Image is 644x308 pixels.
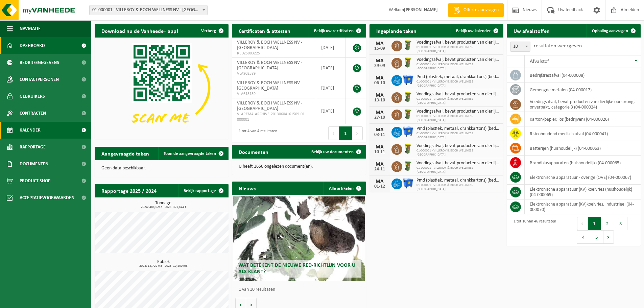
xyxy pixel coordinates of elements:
span: Dashboard [20,37,45,54]
img: WB-1100-HPE-BE-01 [402,177,414,189]
a: Bekijk uw documenten [306,145,365,159]
span: 01-000001 - VILLEROY & BOCH WELLNESS [GEOGRAPHIC_DATA] [416,114,500,122]
span: Gebruikers [20,88,45,105]
td: karton/papier, los (bedrijven) (04-000026) [525,112,641,126]
h2: Certificaten & attesten [232,24,297,37]
h2: Documenten [232,145,275,158]
div: 27-10 [373,115,386,120]
div: 03-11 [373,133,386,137]
a: Wat betekent de nieuwe RED-richtlijn voor u als klant? [233,196,364,281]
button: Verberg [196,24,228,38]
button: Previous [328,126,339,140]
span: Contactpersonen [20,71,59,88]
button: 5 [590,230,603,244]
div: MA [373,75,386,81]
h2: Nieuws [232,182,262,195]
span: 01-000001 - VILLEROY & BOCH WELLNESS [GEOGRAPHIC_DATA] [416,149,500,157]
div: 13-10 [373,98,386,103]
td: elektronische apparatuur - overige (OVE) (04-000067) [525,170,641,185]
span: VILLEROY & BOCH WELLNESS NV - [GEOGRAPHIC_DATA] [237,80,302,91]
span: 01-000001 - VILLEROY & BOCH WELLNESS [GEOGRAPHIC_DATA] [416,97,500,105]
a: Alle artikelen [324,182,365,195]
span: VILLEROY & BOCH WELLNESS NV - [GEOGRAPHIC_DATA] [237,101,302,111]
div: MA [373,58,386,64]
div: 01-12 [373,184,386,189]
img: WB-0060-HPE-GN-50 [402,160,414,172]
div: MA [373,93,386,98]
span: 01-000001 - VILLEROY & BOCH WELLNESS [GEOGRAPHIC_DATA] [416,183,500,191]
span: Bekijk uw documenten [311,150,354,154]
td: [DATE] [316,98,346,124]
h2: Download nu de Vanheede+ app! [95,24,185,37]
h2: Uw afvalstoffen [507,24,556,37]
button: 1 [588,217,601,230]
button: 3 [614,217,627,230]
a: Toon de aangevraagde taken [158,147,228,160]
p: 1 van 10 resultaten [239,287,362,292]
img: WB-1100-HPE-BE-01 [402,126,414,137]
span: Contracten [20,105,46,122]
td: brandblusapparaten (huishoudelijk) (04-000065) [525,156,641,170]
td: voedingsafval, bevat producten van dierlijke oorsprong, onverpakt, categorie 3 (04-000024) [525,97,641,112]
td: batterijen (huishoudelijk) (04-000063) [525,141,641,156]
div: 10-11 [373,150,386,155]
div: 24-11 [373,167,386,172]
span: Rapportage [20,139,46,156]
span: 01-000001 - VILLEROY & BOCH WELLNESS NV - ROESELARE [89,5,208,15]
img: WB-0060-HPE-GN-50 [402,40,414,51]
span: VILLEROY & BOCH WELLNESS NV - [GEOGRAPHIC_DATA] [237,60,302,71]
span: Product Shop [20,172,50,189]
span: 01-000001 - VILLEROY & BOCH WELLNESS [GEOGRAPHIC_DATA] [416,132,500,140]
img: WB-0060-HPE-GN-50 [402,109,414,120]
span: Pmd (plastiek, metaal, drankkartons) (bedrijven) [416,126,500,132]
a: Bekijk rapportage [178,184,228,197]
span: Bedrijfsgegevens [20,54,59,71]
td: elektronische apparatuur (KV) koelvries (huishoudelijk) (04-000069) [525,185,641,199]
span: 10 [510,42,530,52]
img: WB-0060-HPE-GN-50 [402,143,414,155]
a: Bekijk uw kalender [451,24,503,38]
h3: Tonnage [98,201,229,209]
span: Voedingsafval, bevat producten van dierlijke oorsprong, onverpakt, categorie 3 [416,92,500,97]
span: Documenten [20,156,48,172]
button: 1 [339,126,352,140]
span: 01-000001 - VILLEROY & BOCH WELLNESS [GEOGRAPHIC_DATA] [416,63,500,71]
button: Next [603,230,614,244]
span: Voedingsafval, bevat producten van dierlijke oorsprong, onverpakt, categorie 3 [416,161,500,166]
span: Ophaling aanvragen [592,29,628,33]
div: MA [373,110,386,115]
span: Navigatie [20,20,41,37]
strong: [PERSON_NAME] [404,7,438,13]
span: Afvalstof [530,59,549,64]
td: elektronische apparatuur (KV)koelvries, industrieel (04-000070) [525,199,641,214]
div: 29-09 [373,64,386,68]
td: risicohoudend medisch afval (04-000041) [525,126,641,141]
div: MA [373,144,386,150]
td: [DATE] [316,58,346,78]
span: Acceptatievoorwaarden [20,189,74,206]
img: Download de VHEPlus App [95,38,229,138]
td: [DATE] [316,78,346,98]
img: WB-0060-HPE-GN-50 [402,57,414,68]
span: Wat betekent de nieuwe RED-richtlijn voor u als klant? [238,263,355,275]
span: RED25003225 [237,51,311,56]
h2: Rapportage 2025 / 2024 [95,184,163,197]
span: VLAREMA-ARCHIVE-20130604161509-01-000001 [237,112,311,122]
p: Geen data beschikbaar. [101,166,222,171]
button: 4 [577,230,590,244]
div: 15-09 [373,46,386,51]
div: MA [373,127,386,133]
span: Voedingsafval, bevat producten van dierlijke oorsprong, onverpakt, categorie 3 [416,109,500,114]
div: MA [373,179,386,184]
div: 1 tot 10 van 46 resultaten [510,216,556,244]
span: Toon de aangevraagde taken [164,151,216,156]
span: 01-000001 - VILLEROY & BOCH WELLNESS NV - ROESELARE [90,5,207,15]
td: [DATE] [316,38,346,58]
div: 06-10 [373,81,386,86]
a: Bekijk uw certificaten [309,24,365,38]
img: WB-1100-HPE-BE-01 [402,74,414,86]
h3: Kubiek [98,260,229,268]
span: 01-000001 - VILLEROY & BOCH WELLNESS [GEOGRAPHIC_DATA] [416,166,500,174]
div: MA [373,41,386,46]
span: Pmd (plastiek, metaal, drankkartons) (bedrijven) [416,74,500,80]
